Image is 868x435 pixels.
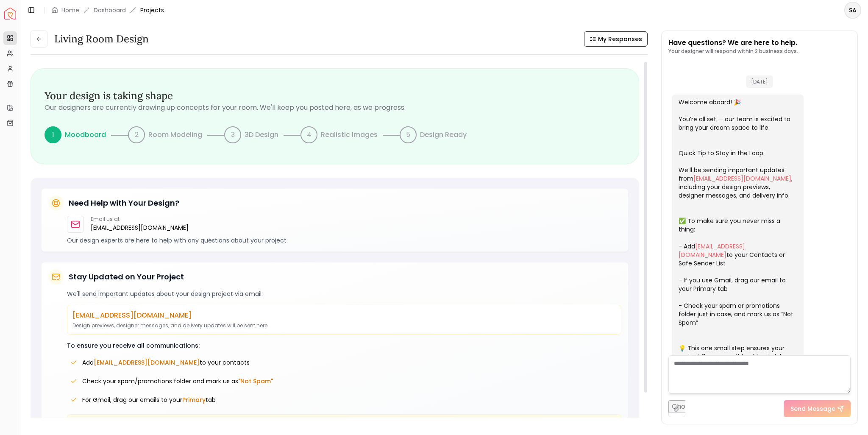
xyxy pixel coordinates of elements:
[67,236,621,245] p: Our design experts are here to help with any questions about your project.
[300,126,317,143] div: 4
[45,103,625,113] p: Our designers are currently drawing up concepts for your room. We'll keep you posted here, as we ...
[82,358,250,367] span: Add to your contacts
[140,6,164,14] span: Projects
[45,89,625,103] h3: Your design is taking shape
[94,6,126,14] a: Dashboard
[91,216,189,223] p: Email us at
[4,8,16,20] a: Spacejoy
[54,32,149,46] h3: Living Room design
[94,358,200,367] span: [EMAIL_ADDRESS][DOMAIN_NAME]
[245,130,278,140] p: 3D Design
[4,8,16,20] img: Spacejoy Logo
[91,223,189,233] a: [EMAIL_ADDRESS][DOMAIN_NAME]
[45,126,61,143] div: 1
[844,2,861,19] button: SA
[584,31,648,47] button: My Responses
[693,174,791,183] a: [EMAIL_ADDRESS][DOMAIN_NAME]
[67,290,621,298] p: We'll send important updates about your design project via email:
[61,6,79,14] a: Home
[746,75,773,88] span: [DATE]
[224,126,241,143] div: 3
[69,197,179,209] h5: Need Help with Your Design?
[69,271,184,283] h5: Stay Updated on Your Project
[238,377,273,385] span: "Not Spam"
[82,377,273,385] span: Check your spam/promotions folder and mark us as
[148,130,202,140] p: Room Modeling
[845,3,860,18] span: SA
[321,130,378,140] p: Realistic Images
[67,341,621,350] p: To ensure you receive all communications:
[82,396,216,404] span: For Gmail, drag our emails to your tab
[420,130,467,140] p: Design Ready
[51,6,164,14] nav: breadcrumb
[128,126,145,143] div: 2
[668,48,798,55] p: Your designer will respond within 2 business days.
[400,126,417,143] div: 5
[668,38,798,48] p: Have questions? We are here to help.
[182,396,206,404] span: Primary
[72,322,616,329] p: Design previews, designer messages, and delivery updates will be sent here
[65,130,106,140] p: Moodboard
[679,242,745,259] a: [EMAIL_ADDRESS][DOMAIN_NAME]
[72,310,616,321] p: [EMAIL_ADDRESS][DOMAIN_NAME]
[598,35,642,43] span: My Responses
